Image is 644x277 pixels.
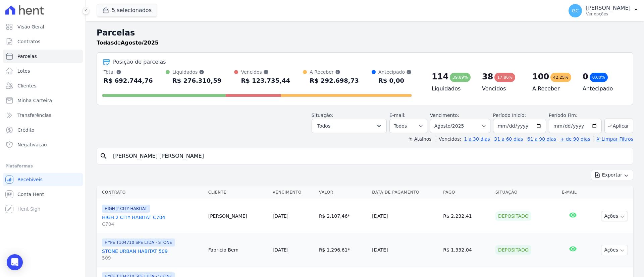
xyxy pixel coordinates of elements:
div: R$ 0,00 [378,75,412,86]
div: R$ 292.698,73 [310,75,359,86]
div: A Receber [310,69,359,75]
span: Recebíveis [17,176,43,183]
td: R$ 2.107,46 [316,199,369,233]
div: Total [104,69,153,75]
label: Período Fim: [549,112,602,119]
span: Lotes [17,68,30,74]
div: 17,86% [494,73,515,82]
label: Período Inicío: [493,113,526,118]
td: [DATE] [369,233,440,267]
div: 0,00% [590,73,608,82]
th: Cliente [206,186,270,199]
label: Vencimento: [430,113,459,118]
button: GC [PERSON_NAME] Ver opções [563,1,644,20]
span: Contratos [17,38,40,45]
strong: Todas [97,40,114,46]
th: E-mail [559,186,586,199]
div: 114 [432,71,448,82]
td: [DATE] [369,199,440,233]
button: Exportar [591,170,633,180]
span: Todos [317,122,330,130]
a: Lotes [3,64,83,78]
a: [DATE] [273,213,288,219]
div: R$ 692.744,76 [104,75,153,86]
span: Minha Carteira [17,97,52,104]
h4: A Receber [532,85,572,93]
h4: Antecipado [583,85,622,93]
th: Situação [493,186,559,199]
th: Valor [316,186,369,199]
div: Open Intercom Messenger [7,254,23,270]
div: Liquidados [172,69,222,75]
a: Conta Hent [3,188,83,201]
a: Contratos [3,35,83,48]
div: Vencidos [241,69,290,75]
a: Clientes [3,79,83,92]
span: GC [572,8,579,13]
p: de [97,39,159,47]
button: Todos [312,119,387,133]
th: Vencimento [270,186,316,199]
span: Crédito [17,127,35,133]
label: E-mail: [389,113,406,118]
a: Negativação [3,138,83,151]
div: 42,25% [550,73,571,82]
th: Pago [440,186,493,199]
a: Parcelas [3,50,83,63]
td: R$ 2.232,41 [440,199,493,233]
strong: Agosto/2025 [121,40,159,46]
a: Crédito [3,123,83,137]
i: search [100,152,108,160]
a: ✗ Limpar Filtros [593,136,633,142]
a: 1 a 30 dias [464,136,490,142]
div: Depositado [495,245,531,255]
button: 5 selecionados [97,4,157,17]
a: HIGH 2 CITY HABITAT C704C704 [102,214,203,227]
a: Recebíveis [3,173,83,186]
td: Fabricio Bem [206,233,270,267]
span: Negativação [17,141,47,148]
a: Visão Geral [3,20,83,33]
span: HIGH 2 CITY HABITAT [102,205,150,213]
div: Plataformas [5,162,80,170]
div: 38 [482,71,493,82]
a: [DATE] [273,247,288,253]
span: C704 [102,221,203,227]
div: 100 [532,71,549,82]
span: HYPE T104710 SPE LTDA - STONE [102,238,175,247]
h4: Liquidados [432,85,471,93]
span: Conta Hent [17,191,44,198]
span: 509 [102,255,203,261]
a: Minha Carteira [3,94,83,107]
input: Buscar por nome do lote ou do cliente [109,149,630,163]
button: Ações [601,211,628,221]
label: ↯ Atalhos [409,136,431,142]
span: Visão Geral [17,23,44,30]
div: R$ 123.735,44 [241,75,290,86]
span: Transferências [17,112,51,119]
th: Contrato [97,186,206,199]
label: Vencidos: [436,136,461,142]
a: + de 90 dias [560,136,590,142]
div: Posição de parcelas [113,58,166,66]
div: 0 [583,71,588,82]
td: R$ 1.296,61 [316,233,369,267]
span: Parcelas [17,53,37,60]
h2: Parcelas [97,27,633,39]
button: Aplicar [604,119,633,133]
a: 31 a 60 dias [494,136,523,142]
a: Transferências [3,109,83,122]
span: Clientes [17,82,36,89]
div: 39,89% [450,73,471,82]
button: Ações [601,245,628,255]
th: Data de Pagamento [369,186,440,199]
h4: Vencidos [482,85,522,93]
a: STONE URBAN HABITAT 509509 [102,248,203,261]
div: R$ 276.310,59 [172,75,222,86]
td: [PERSON_NAME] [206,199,270,233]
div: Antecipado [378,69,412,75]
div: Depositado [495,211,531,221]
p: [PERSON_NAME] [586,5,631,11]
a: 61 a 90 dias [527,136,556,142]
label: Situação: [312,113,333,118]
